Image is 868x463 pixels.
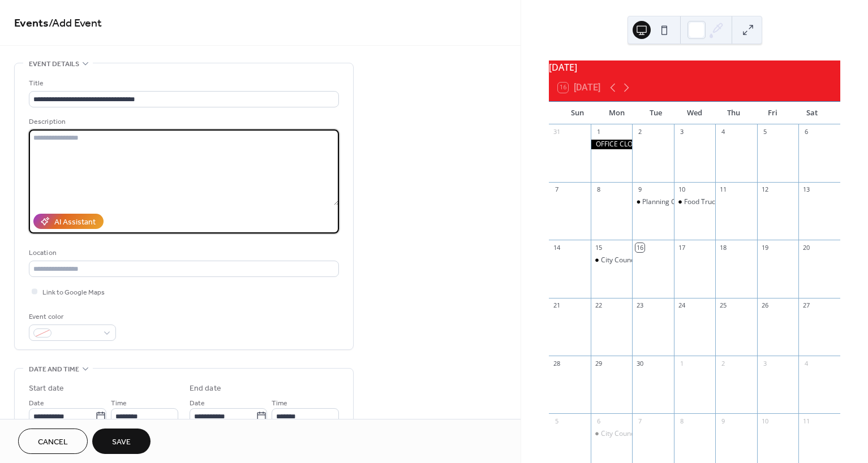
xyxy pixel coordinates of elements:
div: 1 [594,128,603,136]
div: Mon [597,102,636,124]
div: 17 [677,243,686,252]
div: 3 [677,128,686,136]
div: Location [29,247,337,259]
div: [DATE] [549,60,840,74]
div: 30 [635,359,644,367]
span: Date [29,397,44,409]
div: 1 [677,359,686,367]
div: 27 [802,301,810,310]
div: 4 [719,128,727,136]
div: 2 [719,359,727,367]
div: 8 [594,185,603,194]
div: 14 [552,243,561,252]
div: Food Truck @ Muni [674,197,716,207]
div: 5 [760,128,769,136]
div: Food Truck @ Muni [684,197,744,207]
div: 18 [719,243,727,252]
div: Start date [29,383,64,395]
button: AI Assistant [33,214,104,229]
div: 19 [760,243,769,252]
div: 16 [635,243,644,252]
div: AI Assistant [54,217,96,228]
div: 21 [552,301,561,310]
div: OFFICE CLOSED [591,140,633,149]
div: Wed [675,102,714,124]
span: Date and time [29,364,79,375]
div: Planning Commission Meeting [642,197,738,207]
div: 13 [802,185,810,194]
div: City Council Quarterly Meeting [601,429,697,439]
button: Cancel [18,429,88,454]
div: 10 [760,417,769,425]
div: City Council Quarterly Meeting [591,429,633,439]
span: Time [111,397,127,409]
div: 2 [635,128,644,136]
div: Sat [792,102,831,124]
div: 4 [802,359,810,367]
div: 12 [760,185,769,194]
div: Planning Commission Meeting [632,197,674,207]
div: End date [190,383,221,395]
div: 9 [635,185,644,194]
div: 23 [635,301,644,310]
div: 25 [719,301,727,310]
div: 10 [677,185,686,194]
div: 3 [760,359,769,367]
div: 9 [719,417,727,425]
div: 29 [594,359,603,367]
div: Sun [558,102,597,124]
div: 7 [552,185,561,194]
div: 26 [760,301,769,310]
div: 31 [552,128,561,136]
div: 20 [802,243,810,252]
span: Save [112,436,131,448]
div: City Council Regular Meeting [591,256,633,265]
div: 15 [594,243,603,252]
div: Thu [714,102,753,124]
div: 24 [677,301,686,310]
span: Link to Google Maps [42,287,105,298]
span: / Add Event [49,12,102,34]
div: Description [29,116,337,128]
a: Events [14,12,49,34]
div: 5 [552,417,561,425]
div: Tue [636,102,675,124]
div: Fri [753,102,792,124]
div: 6 [594,417,603,425]
div: 7 [635,417,644,425]
div: 11 [719,185,727,194]
span: Event details [29,58,79,70]
div: 22 [594,301,603,310]
div: 8 [677,417,686,425]
div: 6 [802,128,810,136]
span: Time [272,397,287,409]
span: Date [190,397,205,409]
span: Cancel [38,436,68,448]
div: Event color [29,311,114,323]
div: City Council Regular Meeting [601,256,691,265]
div: 11 [802,417,810,425]
div: 28 [552,359,561,367]
button: Save [92,429,151,454]
div: Title [29,77,337,89]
